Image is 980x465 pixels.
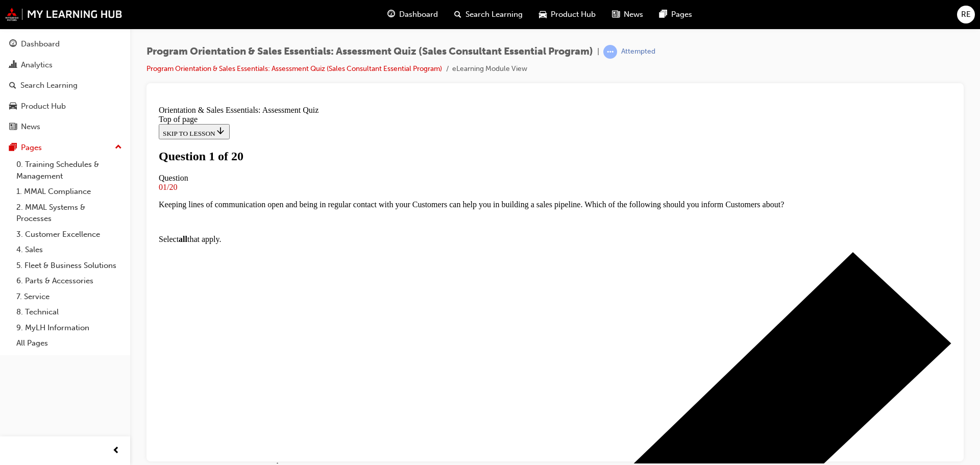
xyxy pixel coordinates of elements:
[651,4,700,25] a: pages-iconPages
[612,8,620,21] span: news-icon
[4,22,75,38] button: SKIP TO LESSON
[531,4,604,25] a: car-iconProduct Hub
[5,8,122,21] img: mmal
[24,133,33,142] strong: all
[12,242,126,258] a: 4. Sales
[12,289,126,305] a: 7. Service
[4,4,797,13] div: Orientation & Sales Essentials: Assessment Quiz
[9,40,17,49] span: guage-icon
[4,138,126,157] button: Pages
[112,445,120,457] span: prev-icon
[4,56,126,75] a: Analytics
[551,9,596,20] span: Product Hub
[9,61,17,70] span: chart-icon
[621,47,655,57] div: Attempted
[21,101,66,112] div: Product Hub
[12,273,126,289] a: 6. Parts & Accessories
[8,28,71,36] span: SKIP TO LESSON
[4,35,126,54] a: Dashboard
[597,46,599,58] span: |
[21,38,60,50] div: Dashboard
[4,76,126,95] a: Search Learning
[12,304,126,320] a: 8. Technical
[446,4,531,25] a: search-iconSearch Learning
[12,258,126,274] a: 5. Fleet & Business Solutions
[146,64,442,73] a: Program Orientation & Sales Essentials: Assessment Quiz (Sales Consultant Essential Program)
[624,9,643,20] span: News
[12,335,126,351] a: All Pages
[604,4,651,25] a: news-iconNews
[12,157,126,184] a: 0. Training Schedules & Management
[12,227,126,242] a: 3. Customer Excellence
[671,9,692,20] span: Pages
[961,9,971,20] span: RE
[4,117,126,136] a: News
[21,121,40,133] div: News
[4,97,126,116] a: Product Hub
[4,133,797,142] p: Select that apply.
[21,59,53,71] div: Analytics
[4,13,797,22] div: Top of page
[4,72,797,81] div: Question
[387,8,395,21] span: guage-icon
[452,63,527,75] li: eLearning Module View
[146,46,593,58] span: Program Orientation & Sales Essentials: Assessment Quiz (Sales Consultant Essential Program)
[115,141,122,154] span: up-icon
[4,81,797,90] div: 01/20
[399,9,438,20] span: Dashboard
[465,9,523,20] span: Search Learning
[21,142,42,154] div: Pages
[659,8,667,21] span: pages-icon
[12,184,126,200] a: 1. MMAL Compliance
[603,45,617,59] span: learningRecordVerb_ATTEMPT-icon
[9,102,17,111] span: car-icon
[4,99,797,108] p: Keeping lines of communication open and being in regular contact with your Customers can help you...
[539,8,547,21] span: car-icon
[454,8,461,21] span: search-icon
[9,81,16,90] span: search-icon
[9,123,17,132] span: news-icon
[9,143,17,153] span: pages-icon
[4,33,126,138] button: DashboardAnalyticsSearch LearningProduct HubNews
[4,48,797,62] h1: Question 1 of 20
[957,6,975,23] button: RE
[12,320,126,336] a: 9. MyLH Information
[20,80,78,91] div: Search Learning
[379,4,446,25] a: guage-iconDashboard
[12,200,126,227] a: 2. MMAL Systems & Processes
